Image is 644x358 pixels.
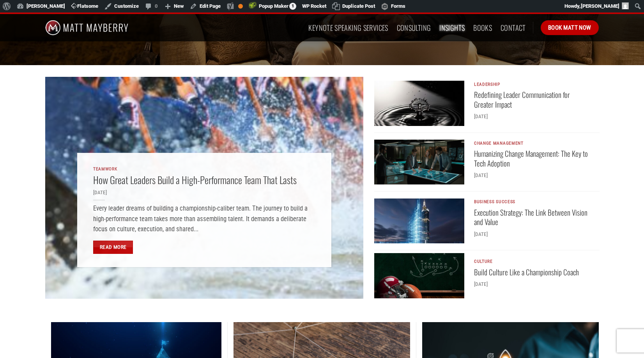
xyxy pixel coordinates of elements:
[473,21,492,35] a: Books
[548,23,591,32] span: Book Matt Now
[374,81,464,126] img: leader communication
[474,199,590,205] p: Business Success
[474,90,590,110] a: Redefining Leader Communication for Greater Impact
[474,280,590,288] div: [DATE]
[374,253,464,298] img: build culture
[581,3,619,9] span: [PERSON_NAME]
[474,82,590,87] p: Leadership
[93,204,315,235] p: Every leader dreams of building a championship-caliber team. The journey to build a high-performa...
[93,167,315,172] p: Teamwork
[45,77,363,299] img: build high-performance team
[308,21,388,35] a: Keynote Speaking Services
[93,241,133,254] a: Read More
[238,4,243,9] div: OK
[474,171,590,179] div: [DATE]
[374,198,464,244] img: execution strategy
[374,140,464,185] img: tech adoption
[474,112,590,121] div: [DATE]
[45,14,128,41] img: Matt Mayberry
[474,149,590,168] a: Humanizing Change Management: The Key to Tech Adoption
[474,208,590,227] a: Execution Strategy: The Link Between Vision and Value
[474,268,579,277] a: Build Culture Like a Championship Coach
[439,21,465,35] a: Insights
[93,174,297,186] a: How Great Leaders Build a High-Performance Team That Lasts
[289,3,296,10] span: 1
[397,21,431,35] a: Consulting
[93,188,315,197] div: [DATE]
[541,20,599,35] a: Book Matt Now
[474,259,590,264] p: Culture
[501,21,526,35] a: Contact
[474,230,590,238] div: [DATE]
[474,141,590,146] p: Change Management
